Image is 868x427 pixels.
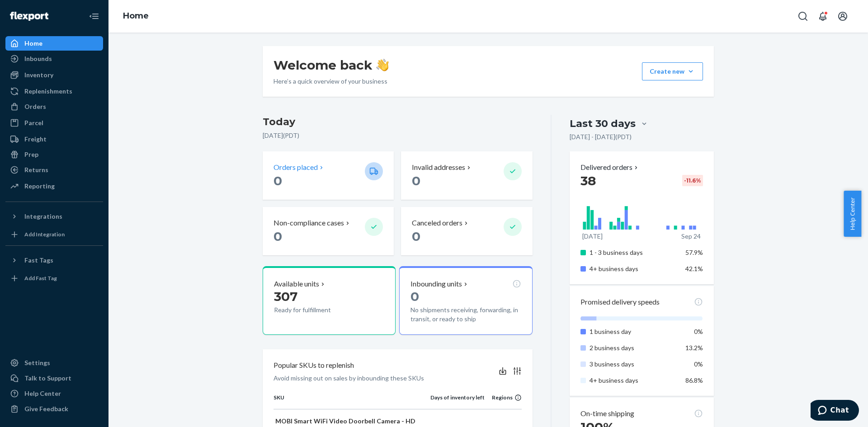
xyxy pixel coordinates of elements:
span: 0% [694,360,703,368]
iframe: Opens a widget where you can chat to one of our agents [811,400,859,422]
p: Canceled orders [412,218,462,228]
span: 38 [580,173,596,188]
button: Talk to Support [5,371,103,385]
div: Talk to Support [24,374,71,383]
span: 13.2% [685,344,703,352]
th: Days of inventory left [430,394,485,409]
p: Ready for fulfillment [274,305,358,314]
h3: Today [263,115,533,129]
p: Orders placed [274,162,318,173]
p: Avoid missing out on sales by inbounding these SKUs [274,374,424,383]
h1: Welcome back [274,57,389,73]
div: Orders [24,102,46,111]
a: Help Center [5,386,103,401]
p: 2 business days [590,343,679,352]
button: Canceled orders 0 [401,207,532,255]
span: 0 [412,173,420,188]
button: Non-compliance cases 0 [263,207,394,255]
p: No shipments receiving, forwarding, in transit, or ready to ship [410,305,521,324]
div: Home [24,39,42,48]
div: Parcel [24,118,43,127]
div: Reporting [24,182,55,191]
a: Freight [5,132,103,146]
button: Open account menu [834,7,852,25]
div: -11.6 % [682,175,703,186]
span: 307 [274,289,297,304]
p: [DATE] [582,232,603,241]
p: [DATE] - [DATE] ( PDT ) [570,132,632,141]
p: 4+ business days [590,376,679,385]
a: Returns [5,163,103,177]
span: 0 [274,229,282,244]
button: Integrations [5,209,103,224]
a: Inventory [5,68,103,82]
button: Inbounding units0No shipments receiving, forwarding, in transit, or ready to ship [399,266,532,335]
p: 3 business days [590,360,679,369]
span: 0% [694,328,703,335]
p: Sep 24 [681,232,701,241]
button: Fast Tags [5,253,103,267]
div: Help Center [24,389,61,398]
a: Prep [5,147,103,162]
button: Available units307Ready for fulfillment [263,266,396,335]
p: Invalid addresses [412,162,465,173]
p: Popular SKUs to replenish [274,360,354,371]
span: 0 [410,289,419,304]
a: Home [5,36,103,51]
p: On-time shipping [580,408,634,419]
button: Create new [642,62,703,80]
a: Add Fast Tag [5,271,103,286]
p: Available units [274,279,319,289]
button: Help Center [844,191,861,237]
p: Here’s a quick overview of your business [274,77,389,86]
div: Settings [24,358,50,367]
div: Give Feedback [24,404,68,413]
div: Inventory [24,70,53,80]
div: Integrations [24,212,62,221]
button: Delivered orders [580,162,640,173]
p: 1 business day [590,327,679,336]
a: Parcel [5,116,103,130]
a: Inbounds [5,52,103,66]
div: Returns [24,165,48,174]
a: Reporting [5,179,103,193]
a: Settings [5,356,103,370]
button: Invalid addresses 0 [401,151,532,200]
div: Last 30 days [570,117,636,131]
span: 0 [412,229,420,244]
p: 4+ business days [590,264,679,273]
div: Replenishments [24,87,72,96]
img: Flexport logo [10,12,48,21]
div: Freight [24,135,47,144]
button: Open Search Box [794,7,812,25]
div: Prep [24,150,38,159]
p: Promised delivery speeds [580,297,660,307]
div: Inbounds [24,54,52,63]
span: 86.8% [685,376,703,384]
div: Regions [485,394,522,401]
div: Add Fast Tag [24,274,57,282]
th: SKU [274,394,430,409]
button: Close Navigation [85,7,103,25]
p: Non-compliance cases [274,218,344,228]
a: Orders [5,99,103,114]
div: Add Integration [24,230,65,238]
a: Replenishments [5,84,103,99]
img: hand-wave emoji [376,59,389,71]
span: 0 [274,173,282,188]
ol: breadcrumbs [116,3,156,29]
span: 42.1% [685,265,703,272]
p: 1 - 3 business days [590,248,679,257]
button: Orders placed 0 [263,151,394,200]
a: Home [123,11,149,21]
p: Inbounding units [410,279,462,289]
p: [DATE] ( PDT ) [263,131,533,140]
button: Give Feedback [5,402,103,416]
div: Fast Tags [24,256,53,265]
button: Open notifications [814,7,832,25]
a: Add Integration [5,227,103,242]
span: 57.9% [685,249,703,256]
